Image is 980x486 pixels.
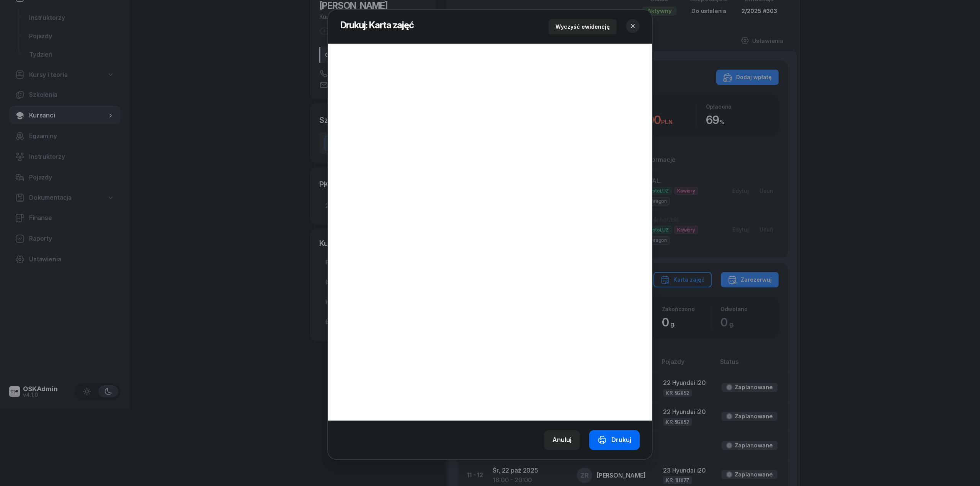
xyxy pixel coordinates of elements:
span: Drukuj: Karta zajęć [340,20,414,31]
button: Drukuj [589,430,640,450]
div: Anuluj [552,435,572,445]
button: Anuluj [544,430,580,450]
div: Drukuj [598,435,631,445]
button: Wyczyść ewidencję [549,19,617,34]
div: Wyczyść ewidencję [555,22,610,31]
